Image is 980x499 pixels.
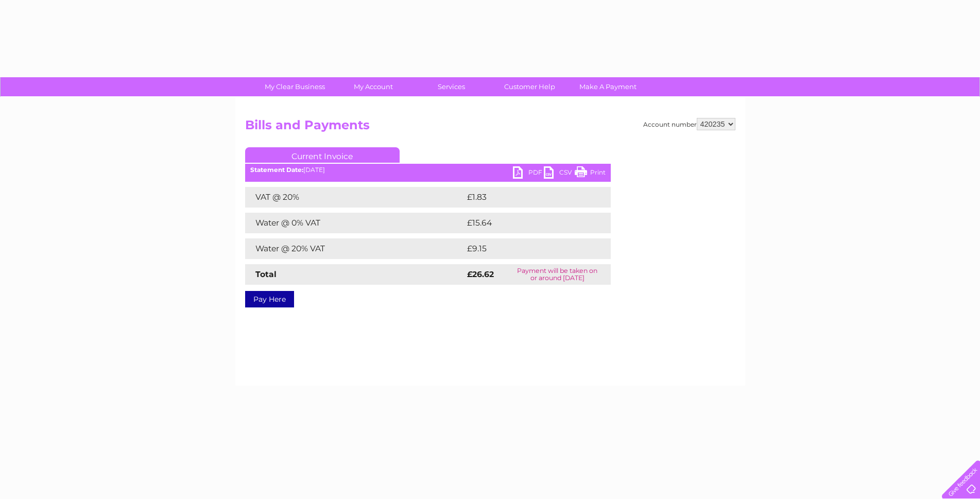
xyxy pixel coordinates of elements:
a: My Clear Business [252,77,337,96]
h2: Bills and Payments [245,118,735,137]
td: VAT @ 20% [245,187,465,208]
td: Water @ 20% VAT [245,238,465,259]
a: Services [409,77,494,96]
td: Payment will be taken on or around [DATE] [504,264,611,285]
td: £9.15 [465,238,586,259]
td: Water @ 0% VAT [245,213,465,233]
a: Pay Here [245,291,294,307]
a: PDF [513,166,544,181]
a: Current Invoice [245,147,400,163]
a: CSV [544,166,575,181]
td: £1.83 [465,187,586,208]
div: [DATE] [245,166,611,174]
a: My Account [331,77,416,96]
strong: £26.62 [467,269,494,279]
strong: Total [255,269,277,279]
a: Print [575,166,606,181]
td: £15.64 [465,213,589,233]
div: Account number [643,118,735,130]
a: Make A Payment [565,77,650,96]
a: Customer Help [487,77,572,96]
b: Statement Date: [250,166,303,174]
